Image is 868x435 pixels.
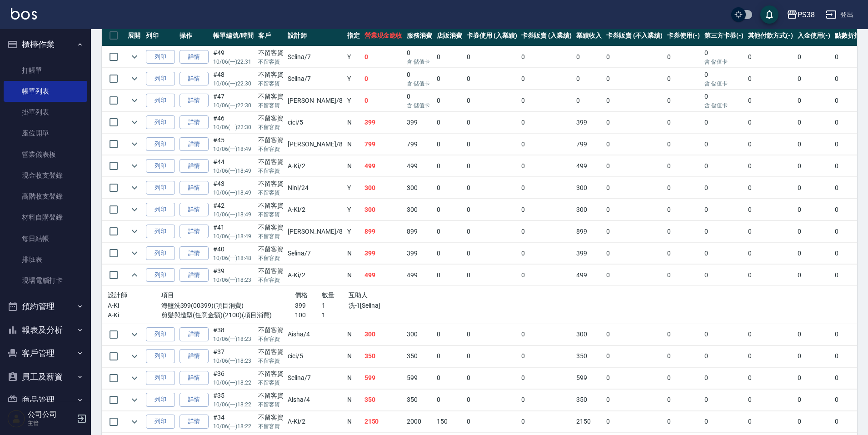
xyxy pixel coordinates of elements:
button: 列印 [146,159,175,173]
button: PS38 [783,5,818,24]
button: 列印 [146,181,175,195]
td: #46 [211,112,256,133]
td: 0 [362,46,405,68]
th: 卡券使用 (入業績) [464,25,519,46]
td: #43 [211,177,256,199]
button: 列印 [146,203,175,217]
th: 指定 [345,25,362,46]
td: 0 [665,265,702,286]
td: 0 [404,68,434,90]
button: expand row [128,225,141,238]
th: 操作 [177,25,211,46]
td: #48 [211,68,256,90]
span: 數量 [322,291,335,299]
p: 10/06 (一) 18:23 [213,276,254,284]
button: expand row [128,268,141,282]
td: 0 [434,199,464,220]
p: 10/06 (一) 18:48 [213,254,254,262]
td: 0 [464,68,519,90]
td: 0 [665,68,702,90]
th: 展開 [125,25,144,46]
td: 0 [604,46,665,68]
td: 0 [434,112,464,133]
div: 不留客資 [258,92,284,101]
th: 店販消費 [434,25,464,46]
span: 互助人 [349,291,368,299]
a: 座位開單 [4,123,87,144]
td: 499 [362,265,405,286]
button: expand row [128,50,141,64]
a: 詳情 [180,246,209,260]
a: 詳情 [180,94,209,108]
a: 掛單列表 [4,102,87,123]
td: 0 [746,265,796,286]
th: 其他付款方式(-) [746,25,796,46]
a: 詳情 [180,371,209,385]
button: expand row [128,371,141,385]
p: 10/06 (一) 18:49 [213,167,254,175]
td: 0 [665,155,702,177]
th: 帳單編號/時間 [211,25,256,46]
td: N [345,155,362,177]
td: 0 [464,134,519,155]
td: 0 [795,199,833,220]
td: Y [345,221,362,242]
td: 0 [574,90,604,111]
td: 499 [362,155,405,177]
th: 設計師 [285,25,344,46]
td: 499 [574,265,604,286]
td: 399 [574,243,604,264]
td: 300 [362,199,405,220]
td: 0 [464,199,519,220]
td: 0 [746,243,796,264]
td: 0 [795,177,833,199]
td: 0 [604,134,665,155]
td: 499 [404,265,434,286]
span: 設計師 [108,291,127,299]
td: 0 [362,90,405,111]
td: Nini /24 [285,177,344,199]
button: 列印 [146,415,175,429]
th: 業績收入 [574,25,604,46]
td: 0 [746,221,796,242]
td: 399 [362,243,405,264]
button: expand row [128,328,141,341]
th: 營業現金應收 [362,25,405,46]
td: 0 [464,90,519,111]
a: 帳單列表 [4,81,87,102]
td: 0 [702,112,746,133]
td: 0 [665,90,702,111]
td: 0 [519,155,574,177]
p: 不留客資 [258,232,284,240]
td: 0 [795,134,833,155]
td: 0 [746,134,796,155]
td: 799 [404,134,434,155]
td: 0 [434,243,464,264]
td: 0 [746,112,796,133]
a: 詳情 [180,415,209,429]
td: 0 [795,46,833,68]
a: 現金收支登錄 [4,165,87,186]
a: 詳情 [180,225,209,239]
td: cici /5 [285,112,344,133]
p: 主管 [28,419,74,427]
a: 詳情 [180,50,209,64]
td: 0 [404,46,434,68]
p: 不留客資 [258,189,284,197]
td: [PERSON_NAME] /8 [285,134,344,155]
td: 0 [702,199,746,220]
td: #49 [211,46,256,68]
td: 0 [519,68,574,90]
td: 0 [746,199,796,220]
th: 卡券販賣 (不入業績) [604,25,665,46]
div: 不留客資 [258,266,284,276]
div: 不留客資 [258,223,284,232]
a: 詳情 [180,268,209,282]
td: 0 [746,90,796,111]
button: 員工及薪資 [4,365,87,389]
td: 0 [746,177,796,199]
td: 0 [434,90,464,111]
td: 0 [434,221,464,242]
a: 排班表 [4,249,87,270]
td: 0 [464,243,519,264]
